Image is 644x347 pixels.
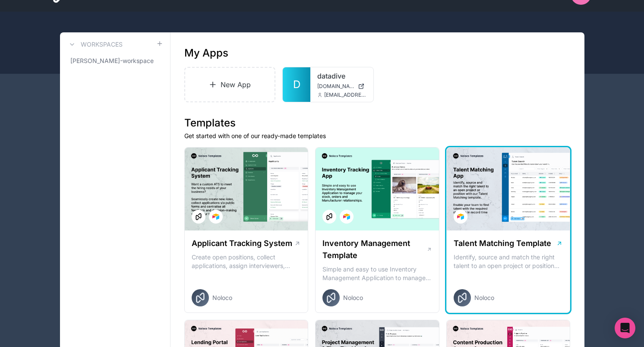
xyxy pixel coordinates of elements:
a: Workspaces [67,39,123,50]
p: Identify, source and match the right talent to an open project or position with our Talent Matchi... [454,253,563,270]
span: [DOMAIN_NAME] [317,83,354,90]
a: D [283,67,310,102]
p: Create open positions, collect applications, assign interviewers, centralise candidate feedback a... [192,253,301,270]
p: Simple and easy to use Inventory Management Application to manage your stock, orders and Manufact... [322,265,432,282]
a: New App [184,67,276,102]
h1: Inventory Management Template [322,237,426,262]
img: Airtable Logo [343,213,350,220]
h3: Workspaces [81,40,123,49]
span: D [293,78,300,91]
span: Noloco [474,293,494,302]
img: Airtable Logo [212,213,219,220]
div: Open Intercom Messenger [615,318,635,338]
p: Get started with one of our ready-made templates [184,132,571,140]
h1: Applicant Tracking System [192,237,292,249]
span: Noloco [343,293,363,302]
span: [PERSON_NAME]-workspace [70,57,154,65]
img: Airtable Logo [457,213,464,220]
h1: Talent Matching Template [454,237,551,249]
span: [EMAIL_ADDRESS][DOMAIN_NAME] [324,91,366,98]
a: [PERSON_NAME]-workspace [67,53,163,69]
h1: My Apps [184,46,228,60]
span: Noloco [212,293,232,302]
a: [DOMAIN_NAME] [317,83,366,90]
a: datadive [317,71,366,81]
h1: Templates [184,116,571,130]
